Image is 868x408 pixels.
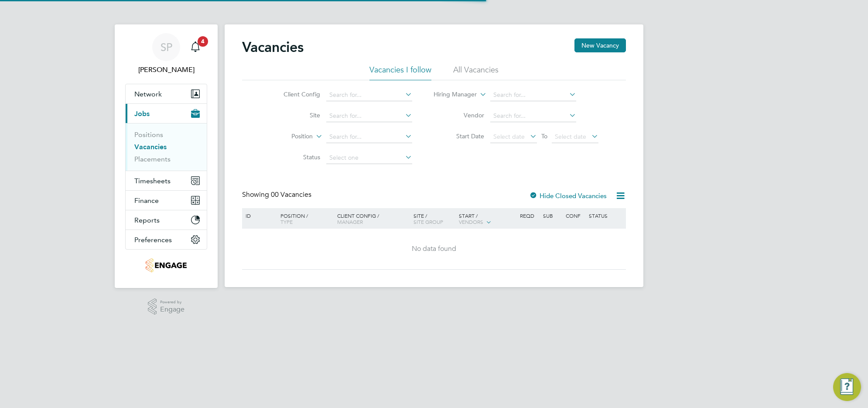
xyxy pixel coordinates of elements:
[126,210,207,230] button: Reports
[134,236,172,244] span: Preferences
[453,65,499,80] li: All Vacancies
[493,133,525,141] span: Select date
[242,38,304,56] h2: Vacancies
[490,110,576,122] input: Search for...
[326,131,412,143] input: Search for...
[242,190,313,199] div: Showing
[270,90,320,98] label: Client Config
[126,230,207,249] button: Preferences
[411,208,457,229] div: Site /
[126,84,207,103] button: Network
[160,306,185,313] span: Engage
[243,244,625,254] div: No data found
[326,152,412,164] input: Select one
[369,65,431,80] li: Vacancies I follow
[270,153,320,161] label: Status
[459,218,483,225] span: Vendors
[457,208,518,230] div: Start /
[126,123,207,171] div: Jobs
[541,208,564,223] div: Sub
[263,132,313,141] label: Position
[134,155,171,163] a: Placements
[529,192,607,200] label: Hide Closed Vacancies
[198,36,208,47] span: 4
[574,38,626,52] button: New Vacancy
[134,143,167,151] a: Vacancies
[274,208,335,229] div: Position /
[434,132,484,140] label: Start Date
[134,177,171,185] span: Timesheets
[270,111,320,119] label: Site
[337,218,363,225] span: Manager
[335,208,411,229] div: Client Config /
[434,111,484,119] label: Vendor
[243,208,274,223] div: ID
[160,298,185,306] span: Powered by
[134,216,160,224] span: Reports
[125,33,207,75] a: SP[PERSON_NAME]
[126,171,207,190] button: Timesheets
[326,89,412,101] input: Search for...
[134,196,159,205] span: Finance
[161,41,172,53] span: SP
[539,130,550,142] span: To
[115,24,218,288] nav: Main navigation
[126,191,207,210] button: Finance
[134,110,150,118] span: Jobs
[833,373,861,401] button: Engage Resource Center
[187,33,204,61] a: 4
[555,133,586,141] span: Select date
[134,90,162,98] span: Network
[587,208,625,223] div: Status
[134,130,163,139] a: Positions
[326,110,412,122] input: Search for...
[490,89,576,101] input: Search for...
[126,104,207,123] button: Jobs
[148,298,185,315] a: Powered byEngage
[125,258,207,272] a: Go to home page
[564,208,586,223] div: Conf
[518,208,540,223] div: Reqd
[146,258,186,272] img: jjfox-logo-retina.png
[125,65,207,75] span: Sophie Perry
[413,218,443,225] span: Site Group
[280,218,293,225] span: Type
[271,190,311,199] span: 00 Vacancies
[427,90,477,99] label: Hiring Manager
